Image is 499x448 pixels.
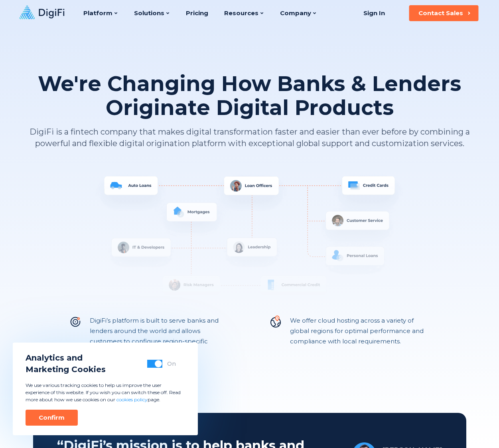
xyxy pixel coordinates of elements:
[116,396,148,402] a: cookies policy
[353,5,394,21] a: Sign In
[418,9,463,17] div: Contact Sales
[290,315,430,357] p: We offer cloud hosting across a variety of global regions for optimal performance and compliance ...
[26,410,78,426] button: Confirm
[28,126,471,149] p: DigiFi is a fintech company that makes digital transformation faster and easier than ever before ...
[28,72,471,120] h1: We're Changing How Banks & Lenders Originate Digital Products
[28,173,471,309] img: System Overview
[26,382,185,403] p: We use various tracking cookies to help us improve the user experience of this website. If you wi...
[39,414,65,422] div: Confirm
[409,5,478,21] button: Contact Sales
[26,352,106,364] span: Analytics and
[26,364,106,375] span: Marketing Cookies
[90,315,230,357] p: DigiFi’s platform is built to serve banks and lenders around the world and allows customers to co...
[167,360,176,368] div: On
